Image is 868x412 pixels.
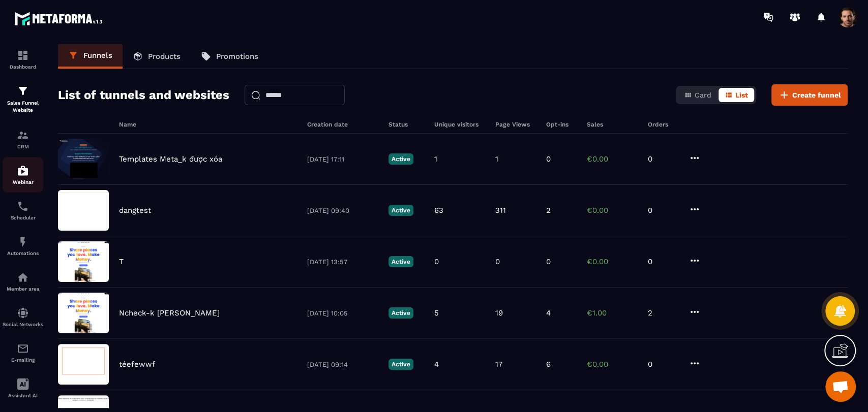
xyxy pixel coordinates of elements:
[58,241,109,282] img: image
[3,42,43,77] a: formationformationDashboard
[587,121,638,128] h6: Sales
[307,361,378,368] p: [DATE] 09:14
[58,139,109,179] img: image
[307,207,378,214] p: [DATE] 09:40
[434,360,439,369] p: 4
[495,360,502,369] p: 17
[119,308,220,318] p: Ncheck-k [PERSON_NAME]
[17,85,29,97] img: formation
[3,370,43,406] a: Assistant AI
[17,129,29,141] img: formation
[388,205,413,216] p: Active
[495,154,498,164] p: 1
[587,360,638,369] p: €0.00
[388,307,413,319] p: Active
[58,44,123,69] a: Funnels
[3,393,43,398] p: Assistant AI
[3,286,43,292] p: Member area
[307,258,378,266] p: [DATE] 13:57
[546,257,551,266] p: 0
[123,44,191,69] a: Products
[546,121,577,128] h6: Opt-ins
[3,64,43,70] p: Dashboard
[648,121,678,128] h6: Orders
[735,91,748,99] span: List
[648,206,678,215] p: 0
[3,322,43,327] p: Social Networks
[587,206,638,215] p: €0.00
[587,257,638,266] p: €0.00
[17,342,29,355] img: email
[648,154,678,164] p: 0
[719,88,754,102] button: List
[3,264,43,299] a: automationsautomationsMember area
[307,309,378,317] p: [DATE] 10:05
[388,121,424,128] h6: Status
[495,121,536,128] h6: Page Views
[388,153,413,165] p: Active
[17,200,29,212] img: scheduler
[587,308,638,318] p: €1.00
[3,250,43,256] p: Automations
[434,154,437,164] p: 1
[695,91,711,99] span: Card
[119,360,155,369] p: téefewwf
[58,293,109,333] img: image
[587,154,638,164] p: €0.00
[119,121,297,128] h6: Name
[191,44,268,69] a: Promotions
[3,144,43,149] p: CRM
[3,121,43,157] a: formationformationCRM
[388,359,413,370] p: Active
[678,88,717,102] button: Card
[434,308,439,318] p: 5
[546,360,551,369] p: 6
[546,206,551,215] p: 2
[546,308,551,318] p: 4
[119,257,124,266] p: T
[216,52,258,61] p: Promotions
[83,51,112,60] p: Funnels
[17,271,29,283] img: automations
[148,52,181,61] p: Products
[58,344,109,385] img: image
[434,121,485,128] h6: Unique visitors
[434,257,439,266] p: 0
[58,85,229,105] h2: List of tunnels and websites
[434,206,443,215] p: 63
[17,236,29,248] img: automations
[388,256,413,267] p: Active
[3,157,43,193] a: automationsautomationsWebinar
[3,215,43,220] p: Scheduler
[648,308,678,318] p: 2
[3,335,43,370] a: emailemailE-mailing
[3,100,43,114] p: Sales Funnel Website
[3,193,43,228] a: schedulerschedulerScheduler
[58,190,109,231] img: image
[3,299,43,335] a: social-networksocial-networkSocial Networks
[17,165,29,177] img: automations
[3,179,43,185] p: Webinar
[307,121,378,128] h6: Creation date
[14,9,106,28] img: logo
[3,357,43,363] p: E-mailing
[792,90,841,100] span: Create funnel
[3,77,43,121] a: formationformationSales Funnel Website
[771,84,848,106] button: Create funnel
[495,206,506,215] p: 311
[648,360,678,369] p: 0
[495,257,500,266] p: 0
[307,155,378,163] p: [DATE] 17:11
[17,307,29,319] img: social-network
[17,49,29,61] img: formation
[546,154,551,164] p: 0
[825,371,856,402] div: Mở cuộc trò chuyện
[648,257,678,266] p: 0
[119,206,151,215] p: dangtest
[495,308,503,318] p: 19
[3,228,43,264] a: automationsautomationsAutomations
[119,154,222,164] p: Templates Meta_k được xóa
